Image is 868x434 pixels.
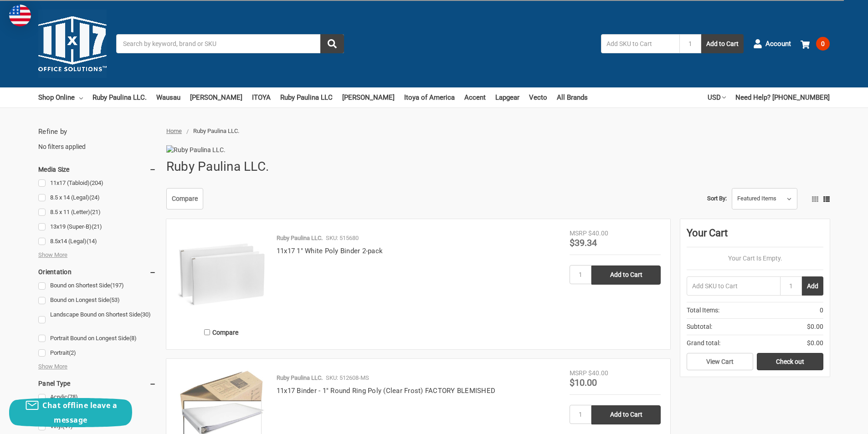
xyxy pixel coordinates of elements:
a: Compare [166,188,203,210]
input: Add to Cart [591,405,661,424]
input: Compare [204,329,210,335]
a: Wausau [156,87,180,107]
span: (30) [140,311,151,318]
h5: Refine by [38,127,156,137]
a: Shop Online [38,87,83,107]
a: 11x17 Binder - 1" Round Ring Poly (Clear Frost) FACTORY BLEMISHED [277,387,495,395]
span: $39.34 [570,237,597,248]
div: No filters applied [38,127,156,151]
span: Show More [38,362,67,371]
img: 11x17.com [38,10,107,78]
span: (21) [90,209,101,215]
a: 11x17 (Tabloid) [38,177,156,189]
span: Subtotal: [687,322,712,332]
span: (24) [89,194,100,201]
span: (78) [67,393,78,400]
h5: Orientation [38,266,156,277]
div: Your Cart [687,225,823,247]
span: $0.00 [807,322,823,332]
span: Show More [38,250,67,260]
span: (8) [129,335,137,342]
a: 0 [801,32,830,56]
span: $40.00 [588,369,608,377]
input: Add to Cart [591,266,661,285]
h1: Ruby Paulina LLC. [166,155,269,179]
a: 11x17 1" White Poly Binder 2-pack [277,247,383,255]
span: (21) [92,223,102,230]
a: Bound on Shortest Side [38,280,156,292]
a: USD [708,87,726,107]
p: SKU: 512608-MS [326,373,369,383]
a: Account [753,32,791,56]
div: MSRP [570,229,587,238]
a: Acrylic [38,391,156,403]
button: Chat offline leave a message [9,398,132,427]
span: 0 [820,306,823,315]
input: Search by keyword, brand or SKU [116,34,344,53]
span: Account [765,39,791,49]
a: Accent [464,87,486,107]
img: Ruby Paulina LLC. [166,145,253,155]
label: Sort By: [707,192,727,205]
a: 8.5x14 (Legal) [38,235,156,248]
p: SKU: 515680 [326,234,359,243]
a: [PERSON_NAME] [190,87,242,107]
span: Total Items: [687,306,719,315]
span: (53) [109,296,120,303]
a: Itoya of America [404,87,455,107]
input: Add SKU to Cart [687,276,780,296]
a: 13x19 (Super-B) [38,221,156,233]
span: 0 [816,37,830,51]
a: Lapgear [495,87,519,107]
button: Add to Cart [701,34,744,53]
span: Chat offline leave a message [42,400,117,425]
p: Ruby Paulina LLC. [277,234,323,243]
div: MSRP [570,368,587,378]
a: Portrait [38,347,156,359]
span: (197) [110,282,124,289]
a: Home [166,128,182,134]
span: $10.00 [570,377,597,388]
img: 11x17 1" White Poly Binder 2-pack [176,229,267,320]
h5: Media Size [38,164,156,175]
img: duty and tax information for United States [9,5,31,26]
a: View Cart [687,353,753,370]
a: 8.5 x 11 (Letter) [38,206,156,219]
p: Your Cart Is Empty. [687,254,823,263]
a: All Brands [557,87,588,107]
p: Ruby Paulina LLC. [277,373,323,383]
span: (2) [69,349,76,356]
a: Bound on Longest Side [38,294,156,306]
a: ITOYA [252,87,271,107]
span: $0.00 [807,338,823,348]
a: Vecto [529,87,547,107]
span: Grand total: [687,338,720,348]
a: Ruby Paulina LLC. [92,87,147,107]
span: (14) [87,238,97,245]
h5: Panel Type [38,378,156,389]
a: Portrait Bound on Longest Side [38,332,156,345]
button: Add [802,276,823,296]
a: Landscape Bound on Shortest Side [38,309,156,330]
a: Ruby Paulina LLC [280,87,333,107]
a: [PERSON_NAME] [342,87,395,107]
span: Ruby Paulina LLC. [193,128,239,134]
a: Need Help? [PHONE_NUMBER] [735,87,830,107]
span: $40.00 [588,230,608,237]
a: 8.5 x 14 (Legal) [38,192,156,204]
a: Check out [757,353,823,370]
span: (204) [90,179,103,186]
input: Add SKU to Cart [601,34,679,53]
label: Compare [176,325,267,340]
